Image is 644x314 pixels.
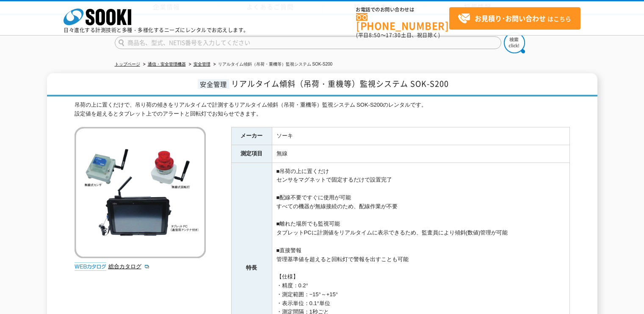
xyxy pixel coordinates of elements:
td: 無線 [272,145,569,163]
td: ソーキ [272,127,569,145]
p: 日々進化する計測技術と多種・多様化するニーズにレンタルでお応えします。 [64,28,249,33]
a: 総合カタログ [108,263,150,270]
span: 安全管理 [198,79,229,89]
th: メーカー [231,127,272,145]
img: webカタログ [75,262,106,271]
span: (平日 ～ 土日、祝日除く) [356,31,440,39]
span: リアルタイム傾斜（吊荷・重機等）監視システム SOK-S200 [231,78,449,89]
img: リアルタイム傾斜（吊荷・重機等）監視システム SOK-S200 [75,127,206,258]
a: お見積り･お問い合わせはこちら [449,7,580,30]
th: 測定項目 [231,145,272,163]
span: はこちら [458,12,571,25]
div: 吊荷の上に置くだけで、吊り荷の傾きをリアルタイムで計測するリアルタイム傾斜（吊荷・重機等）監視システム SOK-S200のレンタルです。 設定値を超えるとタブレット上でのアラートと回転灯でお知ら... [75,101,570,118]
li: リアルタイム傾斜（吊荷・重機等）監視システム SOK-S200 [212,60,333,69]
a: トップページ [115,62,140,66]
strong: お見積り･お問い合わせ [475,13,546,23]
a: [PHONE_NUMBER] [356,13,449,30]
span: お電話でのお問い合わせは [356,7,449,12]
a: 通信・安全管理機器 [148,62,186,66]
a: 安全管理 [193,62,210,66]
span: 17:30 [386,31,401,39]
span: 8:50 [369,31,381,39]
input: 商品名、型式、NETIS番号を入力してください [115,36,501,49]
img: btn_search.png [504,32,525,53]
